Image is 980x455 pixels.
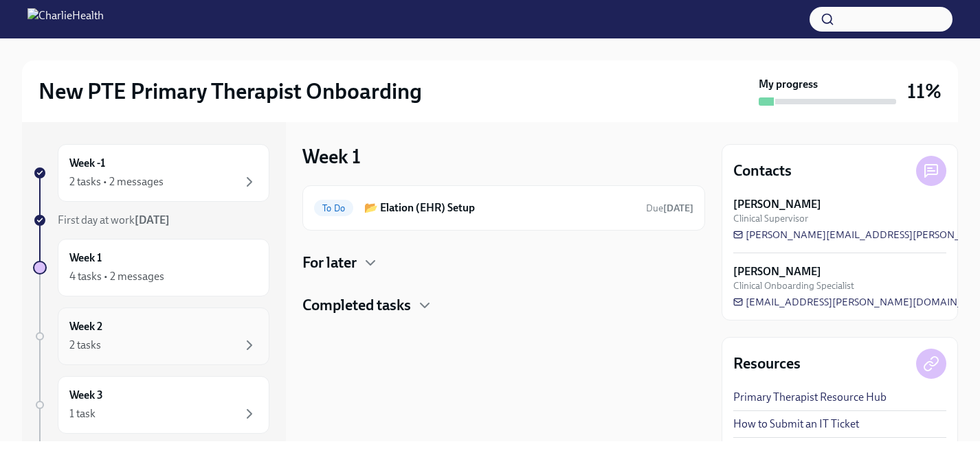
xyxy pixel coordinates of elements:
[69,156,105,171] h6: Week -1
[69,338,101,353] div: 2 tasks
[314,203,353,213] span: To Do
[38,78,422,105] h2: New PTE Primary Therapist Onboarding
[69,406,96,421] div: 1 task
[733,264,821,279] strong: [PERSON_NAME]
[69,250,102,266] h6: Week 1
[646,202,693,214] span: Due
[733,353,801,374] h4: Resources
[733,417,859,432] a: How to Submit an IT Ticket
[302,295,411,316] h4: Completed tasks
[33,307,269,365] a: Week 22 tasks
[314,197,693,219] a: To Do📂 Elation (EHR) SetupDue[DATE]
[302,253,357,273] h4: For later
[302,253,705,273] div: For later
[733,212,808,225] span: Clinical Supervisor
[135,213,170,226] strong: [DATE]
[33,239,269,296] a: Week 14 tasks • 2 messages
[69,319,102,334] h6: Week 2
[69,388,103,403] h6: Week 3
[733,197,821,212] strong: [PERSON_NAME]
[759,77,818,92] strong: My progress
[364,200,635,215] h6: 📂 Elation (EHR) Setup
[733,390,887,405] a: Primary Therapist Resource Hub
[646,202,693,215] span: September 12th, 2025 10:00
[58,213,170,226] span: First day at work
[69,269,164,284] div: 4 tasks • 2 messages
[302,144,361,169] h3: Week 1
[302,295,705,316] div: Completed tasks
[733,161,792,181] h4: Contacts
[663,202,693,214] strong: [DATE]
[907,79,942,104] h3: 11%
[27,8,104,30] img: CharlieHealth
[33,144,269,202] a: Week -12 tasks • 2 messages
[733,279,854,292] span: Clinical Onboarding Specialist
[33,376,269,434] a: Week 31 task
[33,213,269,228] a: First day at work[DATE]
[69,174,164,189] div: 2 tasks • 2 messages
